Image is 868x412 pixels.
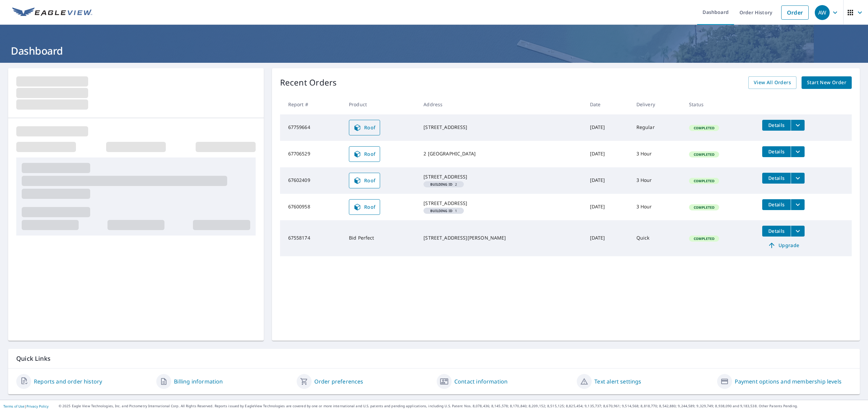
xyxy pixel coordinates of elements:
p: | [3,404,48,408]
span: 2 [426,183,461,186]
a: Payment options and membership levels [735,377,842,386]
button: filesDropdownBtn-67600958 [791,199,805,210]
th: Date [585,94,631,114]
span: Details [766,148,787,155]
em: Building ID [430,209,452,212]
a: Roof [349,173,380,188]
div: [STREET_ADDRESS] [423,200,579,207]
td: 67602409 [280,167,343,194]
h1: Dashboard [8,44,860,58]
span: Upgrade [766,241,801,249]
span: Details [766,201,787,208]
p: © 2025 Eagle View Technologies, Inc. and Pictometry International Corp. All Rights Reserved. Repo... [59,404,865,409]
a: Roof [349,146,380,162]
p: Recent Orders [280,76,337,89]
th: Address [418,94,585,114]
th: Product [343,94,418,114]
a: Roof [349,120,380,135]
span: Completed [690,236,718,241]
td: Bid Perfect [343,220,418,256]
button: detailsBtn-67602409 [762,173,791,184]
span: Details [766,122,787,128]
button: detailsBtn-67706529 [762,146,791,157]
div: [STREET_ADDRESS] [423,124,579,131]
a: Reports and order history [34,377,102,386]
img: EV Logo [12,7,92,18]
span: 1 [426,209,461,212]
a: Contact information [454,377,508,386]
td: 3 Hour [631,141,684,167]
span: Completed [690,179,718,183]
th: Status [684,94,757,114]
button: filesDropdownBtn-67558174 [791,226,805,237]
div: 2 [GEOGRAPHIC_DATA] [423,150,579,157]
button: detailsBtn-67600958 [762,199,791,210]
td: [DATE] [585,194,631,220]
a: Upgrade [762,240,805,251]
td: 67600958 [280,194,343,220]
div: [STREET_ADDRESS] [423,173,579,180]
td: Regular [631,114,684,141]
td: [DATE] [585,114,631,141]
th: Report # [280,94,343,114]
button: detailsBtn-67759664 [762,120,791,131]
span: Roof [353,203,376,211]
a: Billing information [174,377,223,386]
span: Details [766,175,787,181]
button: filesDropdownBtn-67706529 [791,146,805,157]
em: Building ID [430,183,452,186]
a: Order [781,5,809,20]
span: Roof [353,124,376,132]
td: 67558174 [280,220,343,256]
td: [DATE] [585,220,631,256]
button: detailsBtn-67558174 [762,226,791,237]
td: 3 Hour [631,167,684,194]
td: 3 Hour [631,194,684,220]
td: [DATE] [585,167,631,194]
p: Quick Links [16,354,852,363]
a: View All Orders [748,76,796,89]
td: 67759664 [280,114,343,141]
button: filesDropdownBtn-67759664 [791,120,805,131]
span: Details [766,228,787,234]
span: Completed [690,152,718,157]
button: filesDropdownBtn-67602409 [791,173,805,184]
td: [DATE] [585,141,631,167]
a: Terms of Use [3,404,24,409]
td: 67706529 [280,141,343,167]
span: Roof [353,176,376,185]
td: Quick [631,220,684,256]
span: Completed [690,205,718,210]
span: Start New Order [807,78,846,87]
span: Roof [353,150,376,158]
div: AW [815,5,830,20]
a: Start New Order [802,76,852,89]
a: Privacy Policy [26,404,48,409]
a: Text alert settings [594,377,641,386]
span: Completed [690,126,718,130]
a: Order preferences [314,377,363,386]
a: Roof [349,199,380,215]
div: [STREET_ADDRESS][PERSON_NAME] [423,235,579,241]
span: View All Orders [754,78,791,87]
th: Delivery [631,94,684,114]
